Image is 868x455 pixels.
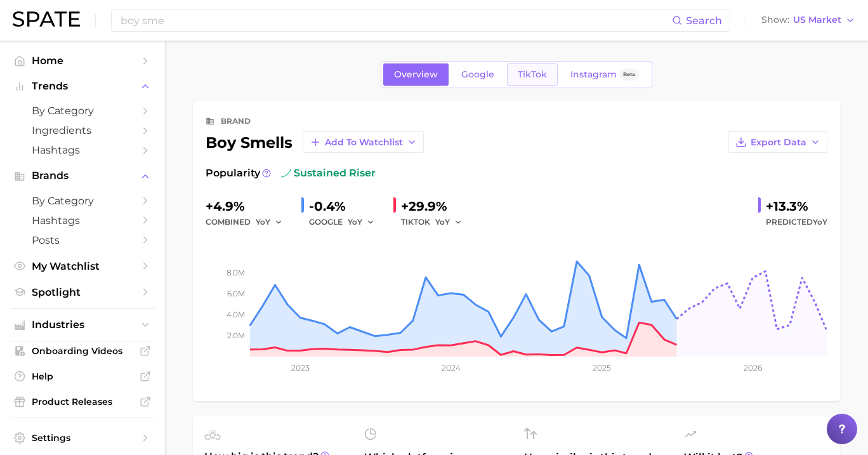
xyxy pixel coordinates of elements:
[10,166,155,185] button: Brands
[32,144,133,156] span: Hashtags
[10,282,155,302] a: Spotlight
[32,195,133,207] span: by Category
[256,216,270,227] span: YoY
[10,230,155,250] a: Posts
[206,214,291,230] div: combined
[10,51,155,70] a: Home
[10,140,155,160] a: Hashtags
[394,69,438,80] span: Overview
[10,256,155,276] a: My Watchlist
[32,286,133,298] span: Spotlight
[10,121,155,140] a: Ingredients
[13,11,80,27] img: SPATE
[32,345,133,357] span: Onboarding Videos
[10,211,155,230] a: Hashtags
[793,16,841,23] span: US Market
[10,392,155,411] a: Product Releases
[32,396,133,407] span: Product Releases
[813,217,827,227] span: YoY
[32,105,133,117] span: by Category
[507,63,558,86] a: TikTok
[348,214,375,230] button: YoY
[383,63,449,86] a: Overview
[461,69,494,80] span: Google
[442,363,461,373] tspan: 2024
[206,196,291,216] div: +4.9%
[281,166,376,181] span: sustained riser
[309,196,383,216] div: -0.4%
[518,69,547,80] span: TikTok
[766,196,827,216] div: +13.3%
[32,371,133,382] span: Help
[623,69,635,80] span: Beta
[348,216,362,227] span: YoY
[744,363,762,373] tspan: 2026
[281,168,291,178] img: sustained riser
[758,12,858,29] button: ShowUS Market
[32,214,133,227] span: Hashtags
[119,10,672,31] input: Search here for a brand, industry, or ingredient
[435,214,463,230] button: YoY
[450,63,505,86] a: Google
[10,428,155,447] a: Settings
[291,363,310,373] tspan: 2023
[570,69,617,80] span: Instagram
[32,124,133,136] span: Ingredients
[10,341,155,360] a: Onboarding Videos
[761,16,789,23] span: Show
[560,63,650,86] a: InstagramBeta
[32,170,133,181] span: Brands
[256,214,283,230] button: YoY
[10,191,155,211] a: by Category
[10,77,155,96] button: Trends
[221,114,251,129] div: brand
[309,214,383,230] div: GOOGLE
[32,55,133,67] span: Home
[593,363,611,373] tspan: 2025
[10,367,155,386] a: Help
[401,214,471,230] div: TIKTOK
[32,432,133,444] span: Settings
[435,216,450,227] span: YoY
[325,137,403,148] span: Add to Watchlist
[32,260,133,272] span: My Watchlist
[686,15,722,27] span: Search
[32,319,133,331] span: Industries
[10,101,155,121] a: by Category
[10,315,155,334] button: Industries
[728,131,827,153] button: Export Data
[32,234,133,246] span: Posts
[303,131,424,153] button: Add to Watchlist
[751,137,806,148] span: Export Data
[401,196,471,216] div: +29.9%
[206,131,424,153] div: boy smells
[32,81,133,92] span: Trends
[766,214,827,230] span: Predicted
[206,166,260,181] span: Popularity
